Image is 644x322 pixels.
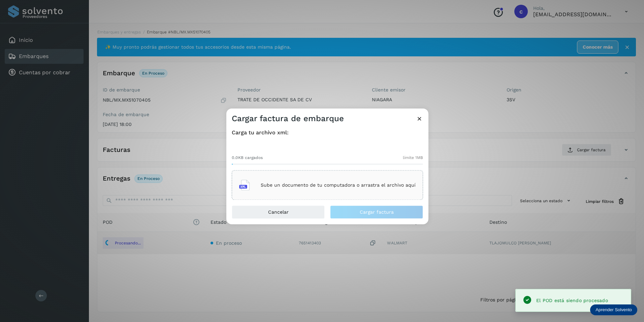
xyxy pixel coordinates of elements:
button: Cargar factura [330,206,423,219]
h3: Cargar factura de embarque [232,114,344,124]
h4: Carga tu archivo xml: [232,129,423,136]
span: El POD está siendo procesado [536,298,608,303]
span: Cancelar [268,210,289,215]
span: 0.0KB cargados [232,155,263,161]
div: Aprender Solvento [590,304,637,315]
span: límite 1MB [403,155,423,161]
p: Aprender Solvento [595,307,632,313]
button: Cancelar [232,206,325,219]
p: Sube un documento de tu computadora o arrastra el archivo aquí [261,182,416,188]
span: Cargar factura [360,210,394,215]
